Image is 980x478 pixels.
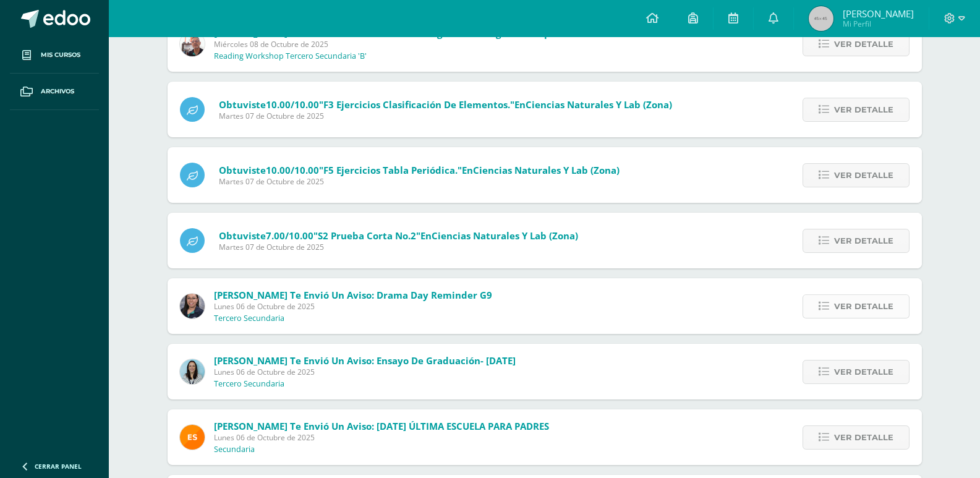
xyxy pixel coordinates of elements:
[834,98,893,121] span: Ver detalle
[219,98,672,111] span: Obtuviste en
[834,164,893,187] span: Ver detalle
[432,229,578,242] span: Ciencias Naturales y Lab (Zona)
[219,229,578,242] span: Obtuviste en
[214,51,367,61] p: Reading Workshop Tercero Secundaria 'B'
[180,32,205,56] img: 9d45b6fafb3e0c9761eab55bf4e32414.png
[834,426,893,449] span: Ver detalle
[35,462,82,471] span: Cerrar panel
[313,229,420,242] span: "S2 Prueba Corta No.2"
[219,164,620,176] span: Obtuviste en
[266,98,319,111] span: 10.00/10.00
[214,420,549,432] span: [PERSON_NAME] te envió un aviso: [DATE] ÚLTIMA ESCUELA PARA PADRES
[214,354,516,367] span: [PERSON_NAME] te envió un aviso: Ensayo de Graduación- [DATE]
[843,7,914,20] span: [PERSON_NAME]
[219,111,672,121] span: Martes 07 de Octubre de 2025
[526,98,672,111] span: Ciencias Naturales y Lab (Zona)
[266,229,313,242] span: 7.00/10.00
[214,39,555,49] span: Miércoles 08 de Octubre de 2025
[319,98,514,111] span: "F3 Ejercicios Clasificación de Elementos."
[180,359,205,384] img: aed16db0a88ebd6752f21681ad1200a1.png
[809,6,833,31] img: 45x45
[214,432,549,443] span: Lunes 06 de Octubre de 2025
[473,164,620,176] span: Ciencias Naturales y Lab (Zona)
[214,301,492,312] span: Lunes 06 de Octubre de 2025
[834,229,893,252] span: Ver detalle
[834,295,893,318] span: Ver detalle
[10,74,99,110] a: Archivos
[843,19,914,29] span: Mi Perfil
[319,164,462,176] span: "F5 Ejercicios Tabla Periódica."
[214,314,284,323] p: Tercero Secundaria
[214,289,492,301] span: [PERSON_NAME] te envió un aviso: Drama Day Reminder G9
[214,445,255,455] p: Secundaria
[10,37,99,74] a: Mis cursos
[219,176,620,187] span: Martes 07 de Octubre de 2025
[41,87,74,96] span: Archivos
[219,242,578,252] span: Martes 07 de Octubre de 2025
[834,361,893,383] span: Ver detalle
[180,294,205,318] img: 6fb385528ffb729c9b944b13f11ee051.png
[214,367,516,377] span: Lunes 06 de Octubre de 2025
[266,164,319,176] span: 10.00/10.00
[41,50,80,60] span: Mis cursos
[180,425,205,450] img: 4ba0fbdb24318f1bbd103ebd070f4524.png
[834,33,893,56] span: Ver detalle
[214,379,284,389] p: Tercero Secundaria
